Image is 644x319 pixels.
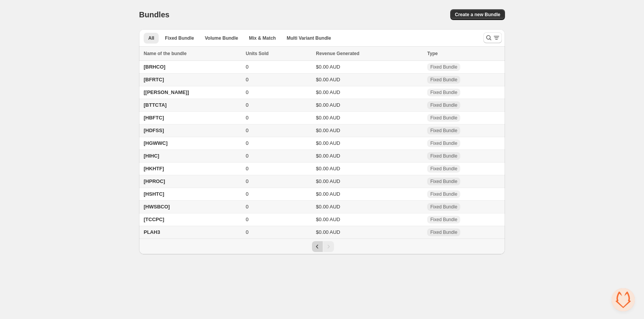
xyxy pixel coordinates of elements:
[483,32,502,43] button: Search and filter results
[139,238,505,254] nav: Pagination
[144,204,170,210] span: [HWSBCO]
[144,191,164,197] span: [HSHTC]
[165,35,194,41] span: Fixed Bundle
[246,191,248,197] span: 0
[316,115,340,121] span: $0.00 AUD
[144,178,165,184] span: [HPROC]
[430,217,457,223] span: Fixed Bundle
[144,153,159,159] span: [HIHC]
[144,102,167,108] span: [BTTCTA]
[144,229,160,235] span: PLAH3
[316,204,340,210] span: $0.00 AUD
[144,89,189,95] span: [[PERSON_NAME]]
[246,229,248,235] span: 0
[430,77,457,83] span: Fixed Bundle
[316,64,340,70] span: $0.00 AUD
[287,35,331,41] span: Multi Variant Bundle
[316,178,340,184] span: $0.00 AUD
[430,128,457,134] span: Fixed Bundle
[430,89,457,96] span: Fixed Bundle
[246,77,248,82] span: 0
[316,166,340,171] span: $0.00 AUD
[612,288,635,311] div: Open chat
[455,12,500,18] span: Create a new Bundle
[246,115,248,121] span: 0
[430,191,457,197] span: Fixed Bundle
[246,204,248,210] span: 0
[246,50,276,57] button: Units Sold
[249,35,276,41] span: Mix & Match
[144,140,168,146] span: [HGWWC]
[316,191,340,197] span: $0.00 AUD
[430,140,457,146] span: Fixed Bundle
[316,140,340,146] span: $0.00 AUD
[316,128,340,133] span: $0.00 AUD
[144,217,164,222] span: [TCCPC]
[430,204,457,210] span: Fixed Bundle
[430,64,457,70] span: Fixed Bundle
[144,166,164,171] span: [HKHTF]
[430,229,457,235] span: Fixed Bundle
[144,77,164,82] span: [BFRTC]
[316,153,340,159] span: $0.00 AUD
[316,50,359,57] span: Revenue Generated
[144,128,164,133] span: [HDFSS]
[246,102,248,108] span: 0
[148,35,154,41] span: All
[246,217,248,222] span: 0
[246,166,248,171] span: 0
[430,153,457,159] span: Fixed Bundle
[430,115,457,121] span: Fixed Bundle
[312,241,323,252] button: Previous
[246,50,268,57] span: Units Sold
[205,35,238,41] span: Volume Bundle
[144,64,165,70] span: [BRHCO]
[316,102,340,108] span: $0.00 AUD
[316,229,340,235] span: $0.00 AUD
[246,140,248,146] span: 0
[246,64,248,70] span: 0
[316,50,367,57] button: Revenue Generated
[144,115,164,121] span: [HBFTC]
[316,89,340,95] span: $0.00 AUD
[430,166,457,172] span: Fixed Bundle
[430,178,457,185] span: Fixed Bundle
[316,77,340,82] span: $0.00 AUD
[427,50,500,57] div: Type
[246,153,248,159] span: 0
[450,9,505,20] button: Create a new Bundle
[144,50,241,57] div: Name of the bundle
[430,102,457,108] span: Fixed Bundle
[246,178,248,184] span: 0
[139,10,169,19] h1: Bundles
[246,89,248,95] span: 0
[316,217,340,222] span: $0.00 AUD
[246,128,248,133] span: 0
